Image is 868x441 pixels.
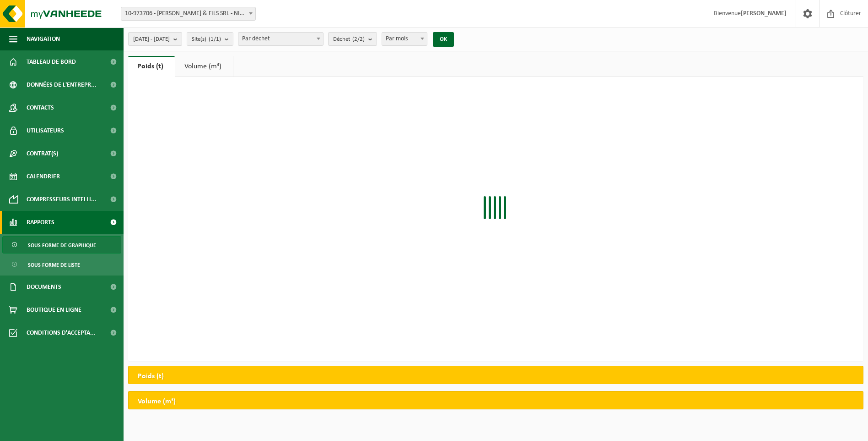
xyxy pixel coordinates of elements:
[128,56,175,77] a: Poids (t)
[2,236,121,254] a: Sous forme de graphique
[741,10,787,17] strong: [PERSON_NAME]
[27,276,61,298] span: Documents
[333,33,365,46] span: Déchet
[27,119,64,142] span: Utilisateurs
[27,50,76,73] span: Tableau de bord
[121,7,256,21] span: 10-973706 - CREMERS & FILS SRL - NIVELLES
[328,32,377,46] button: Déchet(2/2)
[27,298,81,321] span: Boutique en ligne
[192,33,221,46] span: Site(s)
[27,73,97,96] span: Données de l'entrepr...
[27,142,58,165] span: Contrat(s)
[128,32,182,46] button: [DATE] - [DATE]
[28,256,80,274] span: Sous forme de liste
[352,36,365,42] count: (2/2)
[27,211,54,234] span: Rapports
[27,321,96,344] span: Conditions d'accepta...
[121,7,255,20] span: 10-973706 - CREMERS & FILS SRL - NIVELLES
[27,96,54,119] span: Contacts
[133,33,170,46] span: [DATE] - [DATE]
[175,56,233,77] a: Volume (m³)
[27,28,60,50] span: Navigation
[382,33,427,45] span: Par mois
[27,165,60,188] span: Calendrier
[28,237,96,254] span: Sous forme de graphique
[2,256,121,273] a: Sous forme de liste
[27,188,97,211] span: Compresseurs intelli...
[382,32,427,46] span: Par mois
[129,366,173,386] h2: Poids (t)
[129,391,185,412] h2: Volume (m³)
[209,36,221,42] count: (1/1)
[187,32,233,46] button: Site(s)(1/1)
[238,32,323,46] span: Par déchet
[238,33,323,45] span: Par déchet
[433,32,454,47] button: OK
